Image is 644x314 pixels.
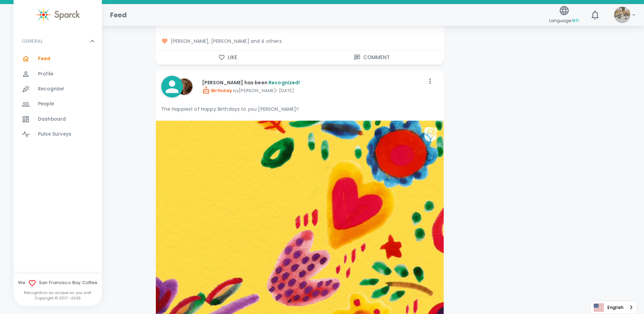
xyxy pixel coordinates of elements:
span: Pulse Surveys [38,131,71,138]
span: People [38,101,54,107]
h1: Feed [110,10,127,20]
span: Feed [38,55,51,62]
img: Picture of Louann VanVoorhis [176,78,192,95]
a: Dashboard [14,112,102,127]
p: Copyright © 2017 - 2025 [14,295,102,301]
a: People [14,97,102,111]
a: Pulse Surveys [14,127,102,142]
span: Birthday [202,87,232,94]
span: Recognized! [269,79,300,86]
p: The Happiest of Happy Birthdays to you [PERSON_NAME]!! [161,106,438,112]
button: Comment [300,50,444,65]
a: Profile [14,67,102,82]
span: Profile [38,71,53,77]
div: Language [590,301,637,314]
p: Recognition as unique as you are! [14,290,102,295]
img: Sparck logo [36,7,80,23]
span: We San Francisco Bay Coffee [14,279,102,287]
a: English [590,301,637,314]
div: GENERAL [14,51,102,144]
img: Picture of Jason [614,7,630,23]
span: Dashboard [38,116,66,123]
p: GENERAL [22,38,43,45]
button: Language:en [547,3,582,27]
a: Sparck logo [14,7,102,23]
span: en [572,16,579,24]
span: [PERSON_NAME], [PERSON_NAME] and 4 others [161,38,438,45]
aside: Language selected: English [590,301,637,314]
button: Like [156,50,300,65]
a: Feed [14,51,102,66]
p: [PERSON_NAME] has been [202,79,425,86]
span: Language: [549,16,579,25]
div: GENERAL [14,31,102,51]
span: Recognize! [38,86,65,92]
a: Recognize! [14,82,102,97]
p: by [PERSON_NAME] • [DATE] [202,86,425,94]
